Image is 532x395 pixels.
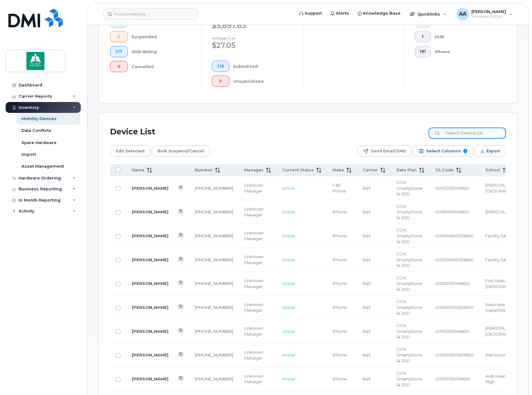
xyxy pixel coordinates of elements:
span: GOA Smartphone 14 30D [397,371,422,387]
span: 1 [420,34,426,39]
a: [PHONE_NUMBER] [195,329,233,334]
div: Unknown Manager [244,182,271,194]
span: Active [282,233,295,238]
div: $27.05 [212,40,293,51]
span: Rate Plan [397,167,417,173]
div: With Billing [131,46,192,57]
div: Unsubsidized [233,76,293,87]
span: Facility Services [485,233,518,238]
span: 0011201151006620 [435,281,470,286]
span: Name [132,167,144,173]
div: Unknown Manager [244,230,271,242]
a: [PHONE_NUMBER] [195,376,233,381]
span: Active [282,209,295,214]
a: Support [295,7,326,20]
span: Bell [363,376,370,381]
div: Unknown Manager [244,349,271,361]
div: Unknown Manager [244,254,271,265]
div: Unknown Manager [244,206,271,218]
a: [PHONE_NUMBER] [195,209,233,214]
span: Wireless Admin [471,14,506,19]
span: 0014555005206620 [435,305,474,310]
a: [PERSON_NAME] [132,281,168,286]
span: iPhone [332,257,347,262]
span: GOA Smartphone 14 30D [397,227,422,244]
span: Support [305,10,322,16]
span: iPhone [332,281,347,286]
span: Alerts [336,10,349,16]
a: [PHONE_NUMBER] [195,305,233,310]
div: Device List [110,124,155,140]
span: Cell Phone [332,183,346,193]
a: View Last Bill [178,304,184,309]
span: 0011321151006620 [435,186,470,191]
a: View Last Bill [178,328,184,333]
div: Alyssa Alvarado [452,8,517,20]
a: [PHONE_NUMBER] [195,233,233,238]
a: [PERSON_NAME] [132,233,168,238]
span: Bell [363,257,370,262]
span: iPhone [332,209,347,214]
span: iPhone [332,233,347,238]
span: iPhone [332,376,347,381]
span: 9 [463,149,467,153]
span: GL Code [435,167,454,173]
span: 0015305007106620 [435,233,474,238]
button: Edit Selected [110,146,150,157]
a: View Last Bill [178,185,184,190]
button: 217 [110,46,128,57]
span: AA [459,10,466,18]
span: Active [282,186,295,191]
span: 0011321151006620 [435,329,470,334]
button: 0 [212,76,230,87]
a: View Last Bill [178,376,184,381]
button: Bulk Suspend/Cancel [152,146,210,157]
input: Search Device List ... [429,128,506,139]
span: Carrier [363,167,378,173]
a: [PERSON_NAME] [132,329,168,334]
a: [PERSON_NAME] [132,352,168,357]
a: [PERSON_NAME] [132,257,168,262]
span: School [485,167,500,173]
a: [PHONE_NUMBER] [195,186,233,191]
a: View Last Bill [178,352,184,357]
button: 191 [415,46,431,57]
a: Knowledge Base [353,7,405,20]
span: GOA Smartphone 14 30D [397,275,422,292]
span: [PERSON_NAME] [471,9,506,14]
a: [PERSON_NAME] [132,209,168,214]
span: 2 [115,34,122,39]
span: [PERSON_NAME][GEOGRAPHIC_DATA] [485,326,529,337]
span: GOA Smartphone 14 30D [397,180,422,196]
span: Facility Services [485,257,518,262]
span: 0011031151006620 [435,376,470,381]
span: Manager [244,167,264,173]
button: 218 [212,61,230,72]
a: [PERSON_NAME] [132,186,168,191]
a: View Last Bill [178,209,184,214]
span: 0015305007106620 [435,257,474,262]
div: iPhone [435,46,496,57]
span: Active [282,305,295,310]
span: Bulk Suspend/Cancel [158,146,204,156]
button: Send Email/SMS [357,146,412,157]
div: Quicklinks [406,8,451,20]
span: Knowledge Base [363,10,401,16]
span: Active [282,257,295,262]
a: View Last Bill [178,233,184,238]
span: GOA Smartphone 14 30D [397,299,422,315]
span: GOA Smartphone 14 30D [397,204,422,220]
div: Unknown Manager [244,373,271,385]
span: Quicklinks [417,12,440,16]
div: Unknown Manager [244,278,271,289]
span: 0011191151006620 [435,209,469,214]
span: Bell [363,329,370,334]
h4: Average cost [212,36,293,40]
a: [PERSON_NAME] [132,305,168,310]
span: Instructional Support [485,352,528,357]
span: iPhone [332,352,347,357]
span: GOA Smartphone 14 30D [397,323,422,339]
span: 0 [115,64,122,69]
button: 0 [110,61,128,72]
div: Unknown Manager [244,325,271,337]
